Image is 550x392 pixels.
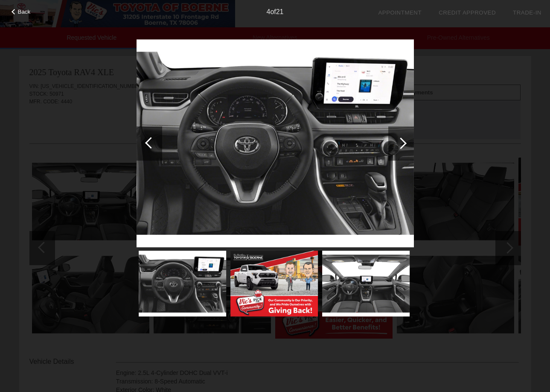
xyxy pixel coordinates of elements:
img: image.aspx [322,251,410,316]
a: Credit Approved [439,9,496,16]
span: Back [18,9,31,15]
img: image.aspx [139,251,226,316]
img: image.aspx [137,39,414,248]
a: Trade-In [513,9,541,16]
a: Appointment [378,9,422,16]
span: 4 [266,8,270,15]
img: image.aspx [230,251,318,316]
span: 21 [276,8,284,15]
